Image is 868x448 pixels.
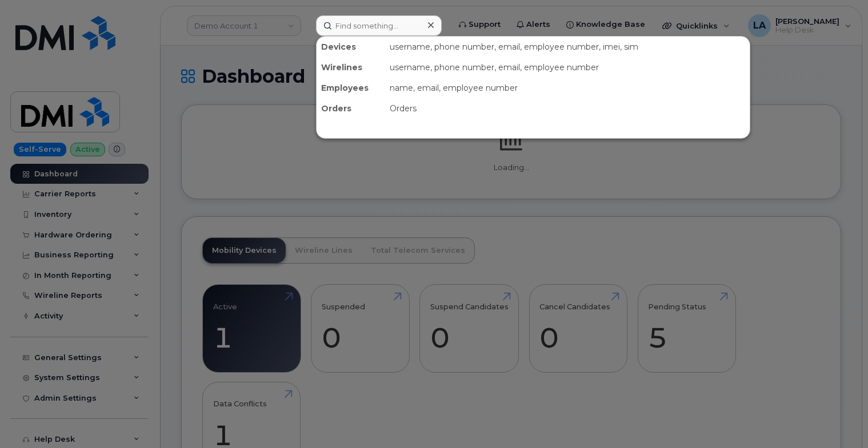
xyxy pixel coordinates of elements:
[317,98,385,119] div: Orders
[385,57,750,78] div: username, phone number, email, employee number
[385,37,750,57] div: username, phone number, email, employee number, imei, sim
[385,78,750,98] div: name, email, employee number
[317,57,385,78] div: Wirelines
[317,37,385,57] div: Devices
[317,78,385,98] div: Employees
[385,98,750,119] div: Orders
